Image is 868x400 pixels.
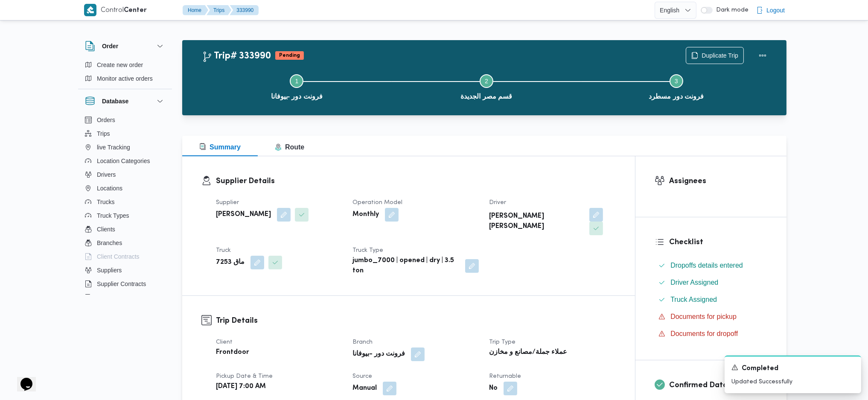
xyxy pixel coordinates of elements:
[489,383,498,394] b: No
[82,58,169,72] button: Create new order
[655,293,767,307] button: Truck Assigned
[485,78,488,85] span: 2
[84,4,96,16] img: X8yXhbKr1z7QwAAAABJRU5ErkJggg==
[82,113,169,127] button: Orders
[97,169,116,180] span: Drivers
[686,47,744,64] button: Duplicate Trip
[731,363,854,374] div: Notification
[78,58,172,89] div: Order
[102,41,118,51] h3: Order
[82,236,169,250] button: Branches
[82,168,169,181] button: Drivers
[82,222,169,236] button: Clients
[216,175,616,187] h3: Supplier Details
[352,349,405,359] b: فرونت دور -بيوفانا
[649,91,704,102] span: فرونت دور مسطرد
[352,339,373,345] span: Branch
[275,51,304,60] span: Pending
[82,291,169,304] button: Devices
[97,128,110,139] span: Trips
[82,181,169,195] button: Locations
[82,127,169,140] button: Trips
[754,47,771,64] button: Actions
[97,251,140,262] span: Client Contracts
[670,277,718,288] span: Driver Assigned
[731,377,854,386] p: Updated Successfully
[207,5,231,15] button: Trips
[489,374,521,379] span: Returnable
[216,374,273,379] span: Pickup date & time
[216,315,616,327] h3: Trip Details
[97,142,130,152] span: live Tracking
[202,64,392,108] button: فرونت دور -بيوفانا
[352,256,459,276] b: jumbo_7000 | opened | dry | 3.5 ton
[581,64,771,108] button: فرونت دور مسطرد
[85,41,165,51] button: Order
[655,259,767,272] button: Dropoffs details entered
[702,50,738,61] span: Duplicate Trip
[655,310,767,324] button: Documents for pickup
[82,277,169,291] button: Supplier Contracts
[742,364,778,374] span: Completed
[655,327,767,341] button: Documents for dropoff
[78,113,172,298] div: Database
[82,140,169,154] button: live Tracking
[392,64,582,108] button: قسم مصر الجديدة
[216,347,249,358] b: Frontdoor
[352,210,379,220] b: Monthly
[670,296,717,303] span: Truck Assigned
[670,260,743,271] span: Dropoffs details entered
[97,60,143,70] span: Create new order
[199,143,241,151] span: Summary
[124,7,147,14] b: Center
[82,154,169,168] button: Location Categories
[216,200,239,205] span: Supplier
[352,383,377,394] b: Manual
[216,248,231,253] span: Truck
[202,51,271,62] h2: Trip# 333990
[669,236,767,248] h3: Checklist
[295,78,298,85] span: 1
[670,313,737,320] span: Documents for pickup
[97,238,122,248] span: Branches
[97,73,153,84] span: Monitor active orders
[670,330,738,337] span: Documents for dropoff
[230,5,259,15] button: 333990
[102,96,128,106] h3: Database
[82,72,169,85] button: Monitor active orders
[82,195,169,209] button: Trucks
[489,347,567,358] b: عملاء جملة/مصانع و مخازن
[97,224,115,234] span: Clients
[216,210,271,220] b: [PERSON_NAME]
[97,265,122,275] span: Suppliers
[675,78,678,85] span: 3
[82,250,169,263] button: Client Contracts
[97,197,114,207] span: Trucks
[216,257,245,268] b: ماق 7253
[352,248,383,253] span: Truck Type
[352,200,402,205] span: Operation Model
[670,312,737,322] span: Documents for pickup
[82,263,169,277] button: Suppliers
[753,2,788,19] button: Logout
[97,210,129,221] span: Truck Types
[97,183,122,193] span: Locations
[216,339,233,345] span: Client
[279,53,300,58] b: Pending
[670,262,743,269] span: Dropoffs details entered
[352,374,372,379] span: Source
[489,339,516,345] span: Trip Type
[85,96,165,106] button: Database
[489,211,583,232] b: [PERSON_NAME] [PERSON_NAME]
[489,200,506,205] span: Driver
[183,5,208,15] button: Home
[82,209,169,222] button: Truck Types
[670,295,717,305] span: Truck Assigned
[97,292,118,303] span: Devices
[97,279,146,289] span: Supplier Contracts
[271,91,323,102] span: فرونت دور -بيوفانا
[669,380,767,391] h3: Confirmed Data
[461,91,513,102] span: قسم مصر الجديدة
[97,156,150,166] span: Location Categories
